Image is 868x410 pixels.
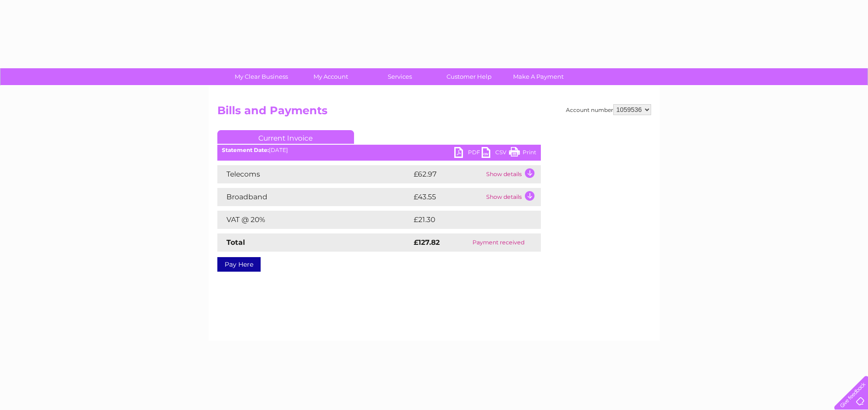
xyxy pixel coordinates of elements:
[226,238,245,247] strong: Total
[217,165,411,183] td: Telecoms
[457,233,540,252] td: Payment received
[414,238,440,247] strong: £127.82
[217,130,354,144] a: Current Invoice
[293,68,368,85] a: My Account
[484,165,541,183] td: Show details
[217,104,651,121] h2: Bills and Payments
[509,147,536,160] a: Print
[217,147,541,153] div: [DATE]
[362,68,437,85] a: Services
[411,211,522,229] td: £21.30
[217,257,261,272] a: Pay Here
[454,147,482,160] a: PDF
[482,147,509,160] a: CSV
[566,104,651,115] div: Account number
[217,211,411,229] td: VAT @ 20%
[501,68,576,85] a: Make A Payment
[411,188,484,206] td: £43.55
[222,147,269,153] b: Statement Date:
[224,68,299,85] a: My Clear Business
[484,188,541,206] td: Show details
[217,188,411,206] td: Broadband
[411,165,484,183] td: £62.97
[431,68,507,85] a: Customer Help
